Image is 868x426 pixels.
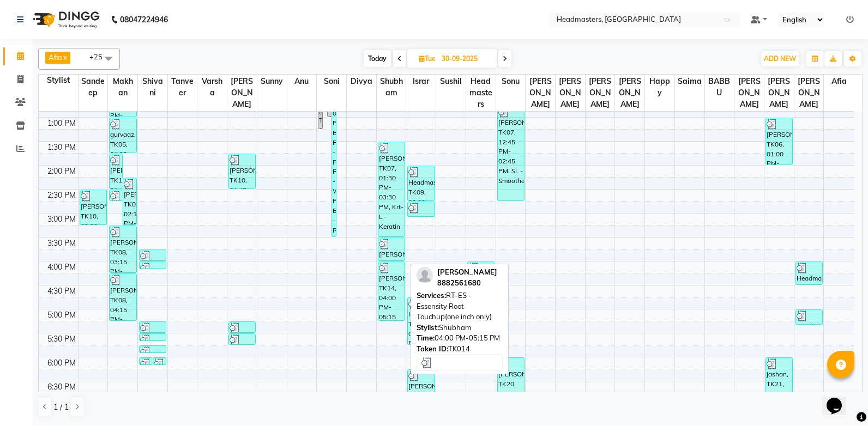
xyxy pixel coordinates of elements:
[317,75,346,88] span: Soni
[257,75,287,88] span: Sunny
[766,358,792,404] div: jashan, TK21, 06:00 PM-07:00 PM, PC3 - Pedicures Lyco’ Treatment
[45,142,78,153] div: 1:30 PM
[45,357,78,369] div: 6:00 PM
[438,51,493,67] input: 2025-09-30
[734,75,764,111] span: [PERSON_NAME]
[822,382,857,415] iframe: chat widget
[705,75,734,100] span: BABBU
[437,278,497,289] div: 8882561680
[140,322,166,332] div: [PERSON_NAME], TK14, 05:15 PM-05:30 PM, TH-EB - Eyebrows
[417,322,503,333] div: Shubham
[436,75,466,88] span: Sushil
[417,291,492,321] span: RT-ES - Essensity Root Touchup(one inch only)
[138,75,167,100] span: Shivani
[28,4,103,35] img: logo
[45,261,78,273] div: 4:00 PM
[318,94,322,129] div: [PERSON_NAME], TK04, 12:30 PM-01:15 PM, MC1 - Manicure Classic
[675,75,704,88] span: Saima
[45,214,78,225] div: 3:00 PM
[53,401,69,413] span: 1 / 1
[45,166,78,177] div: 2:00 PM
[45,381,78,393] div: 6:30 PM
[45,118,78,129] div: 1:00 PM
[45,190,78,201] div: 2:30 PM
[140,346,166,352] div: [PERSON_NAME], TK19, 05:45 PM-05:55 PM, WX-FA-RC - Waxing Full Arms - Premium
[794,75,824,111] span: [PERSON_NAME]
[110,190,122,200] div: [PERSON_NAME], TK17, 02:30 PM-02:45 PM, TH-FF - Threading Full face
[79,75,108,100] span: Sandeep
[645,75,674,100] span: Happy
[39,75,78,86] div: Stylist
[468,262,494,284] div: [PERSON_NAME], TK12, 04:00 PM-04:30 PM, BA - Bridal Advance
[45,309,78,321] div: 5:00 PM
[45,238,78,249] div: 3:30 PM
[110,154,122,188] div: [PERSON_NAME], TK17, 01:45 PM-02:30 PM, BRD - [PERSON_NAME]
[140,250,166,260] div: Bharti, TK16, 03:45 PM-04:00 PM, TH-EB - Eyebrows
[766,118,792,165] div: [PERSON_NAME], TK06, 01:00 PM-02:00 PM, PC3 - Pedicures Lyco’ Treatment
[417,333,435,342] span: Time:
[824,75,854,88] span: Afia
[498,106,524,200] div: [PERSON_NAME], TK07, 12:45 PM-02:45 PM, SL - Smoothening
[229,322,255,332] div: [PERSON_NAME], TK08, 05:15 PM-05:30 PM, O3-MSK-DTAN - D-Tan Pack
[197,75,227,100] span: Varsha
[364,50,391,67] span: Today
[347,75,376,88] span: Divya
[764,75,794,111] span: [PERSON_NAME]
[378,238,405,260] div: [PERSON_NAME], TK11, 03:30 PM-04:00 PM, GL-[PERSON_NAME] Global
[764,54,796,63] span: ADD NEW
[110,274,136,320] div: [PERSON_NAME], TK08, 04:15 PM-05:15 PM, HCG - Hair Cut by Senior Hair Stylist
[466,75,496,111] span: Headmasters
[556,75,585,111] span: [PERSON_NAME]
[110,226,136,272] div: [PERSON_NAME], TK08, 03:15 PM-04:15 PM, HML - Head massage(with natural dry)
[110,118,136,153] div: gurvaaz, TK05, 01:00 PM-01:45 PM, BRD - [PERSON_NAME]
[416,54,438,63] span: Tue
[615,75,644,111] span: [PERSON_NAME]
[377,75,406,100] span: Shubham
[62,53,67,62] a: x
[229,334,255,344] div: [PERSON_NAME], TK08, 05:30 PM-05:45 PM, O3-MSK-POW - Power Mask
[498,358,524,404] div: [PERSON_NAME], TK20, 06:00 PM-07:00 PM, OPT - Plex treatment
[406,75,436,88] span: Israr
[496,75,526,88] span: Sonu
[140,262,166,269] div: Bharti, TK16, 04:00 PM-04:05 PM, TH-UL - [GEOGRAPHIC_DATA]
[408,166,434,200] div: Headmasters, TK09, 02:00 PM-02:45 PM, BRD - [PERSON_NAME]
[796,310,822,324] div: Headmasters, TK22, 05:00 PM-05:20 PM, NL-PPR - Power Polish Removal
[45,285,78,297] div: 4:30 PM
[796,262,822,284] div: Headmasters, TK13, 04:00 PM-04:30 PM, NL-PP - Power Polish (Shellac)
[153,358,166,364] div: [PERSON_NAME], TK19, 06:00 PM-06:05 PM, WX-UA-RC - Waxing Under Arms - Premium
[332,58,335,236] div: [PERSON_NAME], TK04, 11:45 AM-03:30 PM, BLCH-F - Face,WX-FB - Waxing Full Body - Regular,Pinkini ...
[140,334,166,340] div: [PERSON_NAME], TK14, 05:30 PM-05:35 PM, TH-UL - [GEOGRAPHIC_DATA]
[108,75,137,100] span: Makhan
[80,190,106,224] div: [PERSON_NAME], TK10, 02:30 PM-03:15 PM, BD - Blow dry
[49,53,62,62] span: Afia
[378,262,405,320] div: [PERSON_NAME], TK14, 04:00 PM-05:15 PM, RT-ES - Essensity Root Touchup(one inch only)
[761,51,799,66] button: ADD NEW
[526,75,555,111] span: [PERSON_NAME]
[45,333,78,345] div: 5:30 PM
[437,267,497,276] span: [PERSON_NAME]
[417,291,446,300] span: Services:
[408,202,434,216] div: Headmasters, TK09, 02:45 PM-03:05 PM, WXG-FACE-RC - Face waxing
[408,298,434,344] div: Headmasters, TK15, 04:45 PM-05:45 PM, HCG - Hair Cut by Senior Hair Stylist
[120,4,168,35] b: 08047224946
[89,52,111,61] span: +25
[168,75,197,100] span: Tanveer
[417,344,503,355] div: TK014
[417,323,439,332] span: Stylist:
[417,344,448,353] span: Token ID:
[417,333,503,344] div: 04:00 PM-05:15 PM
[140,358,152,364] div: [PERSON_NAME], TK19, 06:00 PM-06:10 PM, WX-[PERSON_NAME] - Waxing Half Legs - Premium
[408,370,434,404] div: [PERSON_NAME], TK24, 06:15 PM-07:00 PM, BRD - [PERSON_NAME]
[586,75,615,111] span: [PERSON_NAME]
[229,154,255,188] div: [PERSON_NAME], TK10, 01:45 PM-02:30 PM, BRD - [PERSON_NAME]
[378,142,405,236] div: [PERSON_NAME], TK07, 01:30 PM-03:30 PM, Krt-L - Keratin
[417,267,433,283] img: profile
[227,75,257,111] span: [PERSON_NAME]
[123,178,136,224] div: [PERSON_NAME], TK08, 02:15 PM-03:15 PM, O3-FC-WT - Whitening Facial (For Dry, Dehydrated, Sensiti...
[287,75,317,88] span: Anu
